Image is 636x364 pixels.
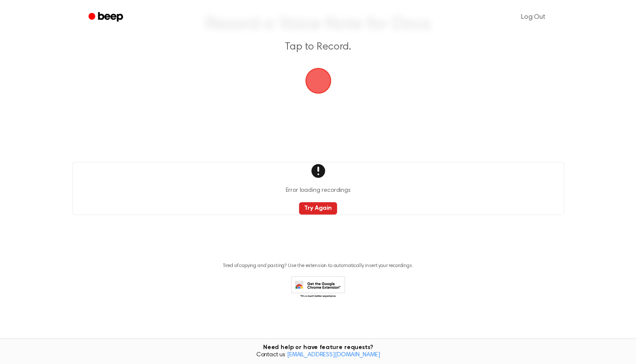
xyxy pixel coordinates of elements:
[513,7,554,27] a: Log Out
[305,68,331,94] img: Beep Logo
[82,9,131,26] a: Beep
[223,263,413,269] p: Tired of copying and pasting? Use the extension to automatically insert your recordings.
[154,40,482,54] p: Tap to Record.
[73,186,564,195] p: Error loading recordings
[287,352,380,358] a: [EMAIL_ADDRESS][DOMAIN_NAME]
[5,352,631,359] span: Contact us
[299,202,337,214] button: Try Again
